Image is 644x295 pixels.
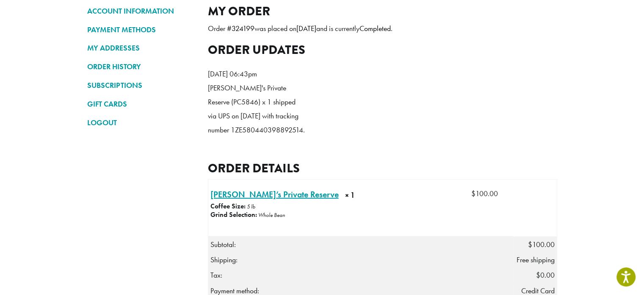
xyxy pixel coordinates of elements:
a: MY ADDRESSES [87,41,195,55]
p: 5 lb [247,203,255,210]
a: GIFT CARDS [87,97,195,111]
p: Order # was placed on and is currently . [208,22,557,36]
a: SUBSCRIPTIONS [87,78,195,93]
a: LOGOUT [87,115,195,130]
h2: Order details [208,161,557,176]
a: [PERSON_NAME]’s Private Reserve [210,188,339,201]
mark: [DATE] [296,24,316,33]
p: [DATE] 06:43pm [208,67,305,81]
th: Subtotal: [208,236,513,252]
p: Whole Bean [258,211,285,219]
th: Tax: [208,267,513,283]
strong: Coffee Size: [210,202,246,211]
a: ORDER HISTORY [87,59,195,74]
p: [PERSON_NAME]'s Private Reserve (PC5846) x 1 shipped via UPS on [DATE] with tracking number 1ZE58... [208,81,305,137]
h2: Order updates [208,42,557,57]
span: $ [528,240,532,249]
h2: My Order [208,4,557,19]
strong: Grind Selection: [210,210,257,219]
mark: Completed [359,24,391,33]
span: $ [536,270,540,280]
mark: 324199 [232,24,254,33]
bdi: 100.00 [471,189,498,198]
th: Shipping: [208,252,513,267]
td: Free shipping [513,252,557,267]
a: ACCOUNT INFORMATION [87,4,195,18]
a: PAYMENT METHODS [87,22,195,37]
span: $ [471,189,475,198]
strong: × 1 [345,190,409,203]
span: 100.00 [528,240,555,249]
span: 0.00 [536,270,555,280]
